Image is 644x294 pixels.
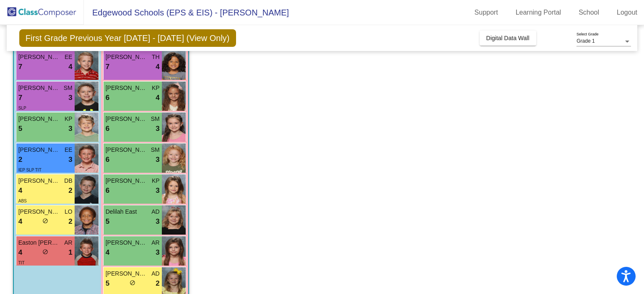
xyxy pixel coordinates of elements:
[130,280,135,286] span: do_not_disturb_alt
[156,216,159,227] span: 3
[152,53,160,61] span: TH
[468,6,505,19] a: Support
[106,92,109,103] span: 6
[68,123,72,134] span: 3
[106,269,148,278] span: [PERSON_NAME]
[106,53,148,61] span: [PERSON_NAME]
[65,207,73,216] span: LO
[68,154,72,165] span: 3
[106,146,148,154] span: [PERSON_NAME]
[18,123,22,134] span: 5
[106,207,148,216] span: Delilah East
[151,238,159,247] span: AR
[18,53,60,61] span: [PERSON_NAME]
[64,176,72,185] span: DB
[68,92,72,103] span: 3
[18,261,25,265] span: TIT
[18,247,22,258] span: 4
[106,84,148,92] span: [PERSON_NAME]
[156,247,159,258] span: 3
[18,84,60,92] span: [PERSON_NAME]
[156,123,159,134] span: 3
[106,123,109,134] span: 6
[19,29,236,47] span: First Grade Previous Year [DATE] - [DATE] (View Only)
[18,238,60,247] span: Easton [PERSON_NAME]
[151,269,159,278] span: AD
[106,247,109,258] span: 4
[18,92,22,103] span: 7
[18,154,22,165] span: 2
[18,199,27,203] span: ABS
[42,218,48,224] span: do_not_disturb_alt
[65,146,73,154] span: EE
[156,92,159,103] span: 4
[106,154,109,165] span: 6
[84,6,289,19] span: Edgewood Schools (EPS & EIS) - [PERSON_NAME]
[151,207,159,216] span: AD
[572,6,606,19] a: School
[576,38,595,44] span: Grade 1
[156,278,159,289] span: 2
[18,176,60,185] span: [PERSON_NAME]
[106,176,148,185] span: [PERSON_NAME]
[18,168,42,172] span: IEP SLP TIT
[156,154,159,165] span: 3
[64,238,72,247] span: AR
[42,249,48,255] span: do_not_disturb_alt
[152,84,160,92] span: KP
[18,207,60,216] span: [PERSON_NAME]
[64,84,73,92] span: SM
[18,185,22,196] span: 4
[152,176,160,185] span: KP
[151,146,160,154] span: SM
[156,61,159,72] span: 4
[68,185,72,196] span: 2
[68,216,72,227] span: 2
[18,115,60,123] span: [PERSON_NAME] [PERSON_NAME]
[106,278,109,289] span: 5
[65,53,73,61] span: EE
[486,35,530,41] span: Digital Data Wall
[106,216,109,227] span: 5
[18,216,22,227] span: 4
[509,6,568,19] a: Learning Portal
[106,185,109,196] span: 6
[68,61,72,72] span: 4
[68,247,72,258] span: 1
[65,115,73,123] span: KP
[106,238,148,247] span: [PERSON_NAME]
[18,106,26,110] span: SLP
[106,61,109,72] span: 7
[610,6,644,19] a: Logout
[18,61,22,72] span: 7
[106,115,148,123] span: [PERSON_NAME]
[480,31,536,46] button: Digital Data Wall
[151,115,160,123] span: SM
[18,146,60,154] span: [PERSON_NAME]
[156,185,159,196] span: 3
